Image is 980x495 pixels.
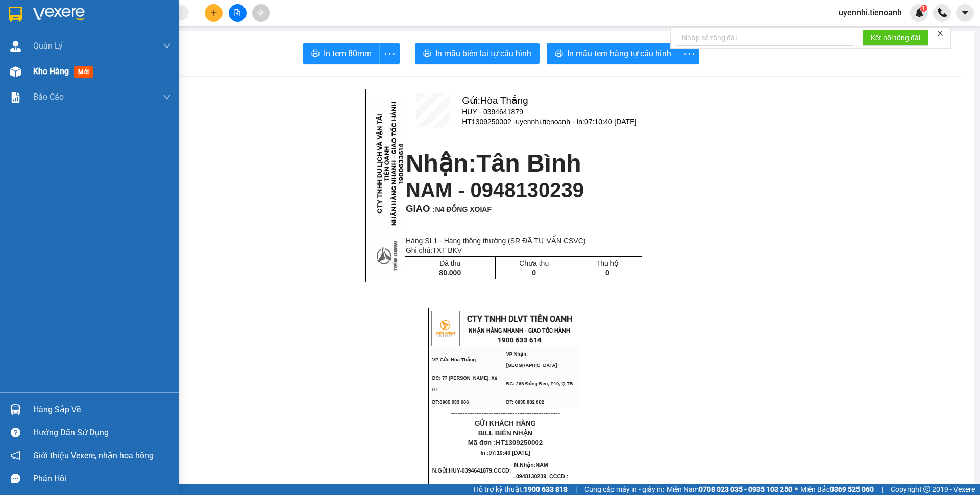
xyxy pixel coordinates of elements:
[163,93,171,101] span: down
[494,467,512,474] span: CCCD:
[380,48,399,60] span: more
[956,4,974,22] button: caret-down
[489,450,530,456] span: 07:10:40 [DATE]
[871,32,920,43] span: Kết nối tổng đài
[881,484,883,495] span: |
[676,30,854,46] input: Nhập số tổng đài
[433,237,585,245] span: 1 - Hàng thông thường (SR ĐÃ TƯ VẤN CSVC)
[430,205,492,214] span: :
[379,43,400,64] button: more
[506,351,557,368] span: VP Nhận: [GEOGRAPHIC_DATA]
[519,259,549,267] span: Chưa thu
[11,451,20,460] span: notification
[476,150,581,177] span: Tân Bình
[423,49,431,59] span: printer
[474,484,568,495] span: Hỗ trợ kỹ thuật:
[11,474,20,483] span: message
[415,43,540,64] button: printerIn mẫu biên lai tự cấu hình
[938,8,947,17] img: phone-icon
[575,484,577,495] span: |
[75,6,123,16] span: Hòa Thắng
[406,237,586,245] span: Hàng:SL
[311,49,320,59] span: printer
[210,9,217,16] span: plus
[478,429,533,437] span: BILL BIÊN NHẬN
[406,150,581,177] strong: Nhận:
[432,357,476,362] span: VP Gửi: Hòa Thắng
[481,450,530,456] span: In :
[795,487,798,491] span: ⚪️
[516,473,568,479] span: 0948130239. CCCD :
[667,484,792,495] span: Miền Nam
[699,485,792,493] strong: 0708 023 035 - 0935 103 250
[10,404,21,415] img: warehouse-icon
[506,381,573,386] span: ĐC: 266 Đồng Đen, P10, Q TB
[20,62,135,117] strong: Nhận:
[432,399,469,405] span: ĐT:0905 033 606
[475,419,536,427] span: GỬI KHÁCH HÀNG
[915,8,924,17] img: icon-new-feature
[532,269,536,277] span: 0
[605,269,609,277] span: 0
[506,399,544,405] span: ĐT: 0935 882 082
[406,179,584,201] span: NAM - 0948130239
[74,66,93,78] span: mới
[33,402,171,417] div: Hàng sắp về
[514,462,568,479] span: NAM -
[57,38,126,56] span: uyennhi.tienoanh - In:
[57,18,127,27] span: HUY - 0394641879
[922,5,925,12] span: 1
[10,92,21,103] img: solution-icon
[33,39,63,52] span: Quản Lý
[33,449,154,462] span: Giới thiệu Vexere, nhận hoa hồng
[33,425,171,440] div: Hướng dẫn sử dụng
[460,467,512,474] span: -
[252,4,270,22] button: aim
[57,6,122,16] span: Gửi:
[961,8,970,17] span: caret-down
[229,4,247,22] button: file-add
[163,42,171,50] span: down
[451,409,560,417] span: ----------------------------------------------
[830,485,874,493] strong: 0369 525 060
[10,66,21,77] img: warehouse-icon
[830,6,910,19] span: uyennhi.tienoanh
[406,203,430,214] span: GIAO
[480,95,528,106] span: Hòa Thắng
[439,269,461,277] span: 80.000
[234,9,241,16] span: file-add
[9,7,22,22] img: logo-vxr
[449,467,460,474] span: HUY
[11,428,20,437] span: question-circle
[205,4,223,22] button: plus
[679,43,699,64] button: more
[514,462,568,479] span: N.Nhận:
[33,90,64,103] span: Báo cáo
[33,66,69,76] span: Kho hàng
[462,467,513,474] span: 0394641879.
[435,205,492,214] span: N4 ĐỒNG XOIAF
[57,29,126,56] span: HT1309250002 -
[937,30,944,37] span: close
[467,314,572,324] span: CTY TNHH DLVT TIẾN OANH
[432,246,462,254] span: TXT BKV
[496,439,543,446] span: HT1309250002
[584,484,664,495] span: Cung cấp máy in - giấy in:
[524,485,568,493] strong: 1900 633 818
[432,375,497,392] span: ĐC: 77 [PERSON_NAME], Xã HT
[679,48,699,60] span: more
[462,95,528,106] span: Gửi:
[462,108,523,116] span: HUY - 0394641879
[10,41,21,52] img: warehouse-icon
[439,259,460,267] span: Đã thu
[257,9,264,16] span: aim
[596,259,619,267] span: Thu hộ
[923,486,930,493] span: copyright
[33,471,171,486] div: Phản hồi
[547,43,679,64] button: printerIn mẫu tem hàng tự cấu hình
[469,327,570,334] strong: NHẬN HÀNG NHANH - GIAO TỐC HÀNH
[303,43,380,64] button: printerIn tem 80mm
[435,47,531,60] span: In mẫu biên lai tự cấu hình
[555,49,563,59] span: printer
[468,439,543,446] span: Mã đơn :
